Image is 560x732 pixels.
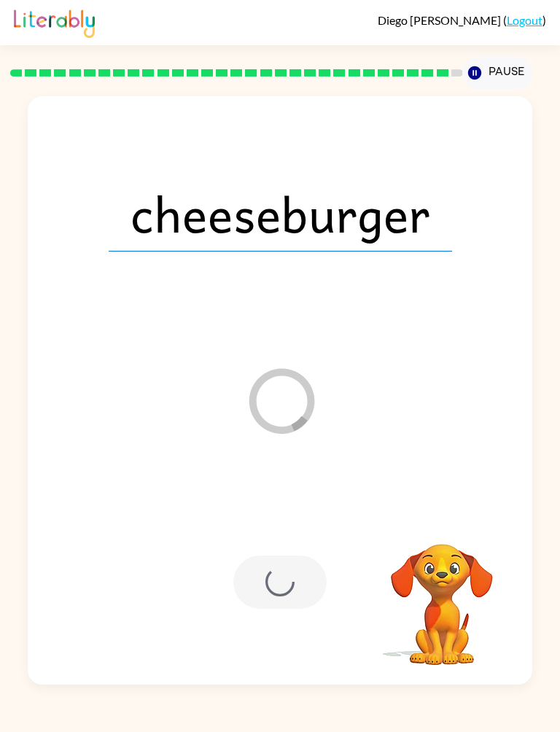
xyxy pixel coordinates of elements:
[507,13,542,27] a: Logout
[378,13,503,27] span: Diego [PERSON_NAME]
[378,13,546,27] div: ( )
[14,6,95,38] img: Literably
[369,521,515,667] video: Your browser must support playing .mp4 files to use Literably. Please try using another browser.
[462,56,532,90] button: Pause
[109,176,452,252] span: cheeseburger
